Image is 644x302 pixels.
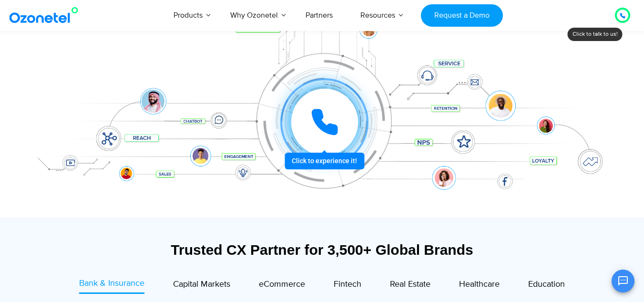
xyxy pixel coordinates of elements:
span: Fintech [334,279,361,290]
a: Capital Markets [173,277,230,294]
span: Real Estate [390,279,430,290]
a: Fintech [334,277,361,294]
div: Trusted CX Partner for 3,500+ Global Brands [29,241,615,258]
a: Request a Demo [421,4,502,27]
a: eCommerce [259,277,305,294]
span: Bank & Insurance [79,278,144,289]
a: Bank & Insurance [79,277,144,294]
span: eCommerce [259,279,305,290]
span: Capital Markets [173,279,230,290]
a: Real Estate [390,277,430,294]
button: Open chat [612,270,634,292]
